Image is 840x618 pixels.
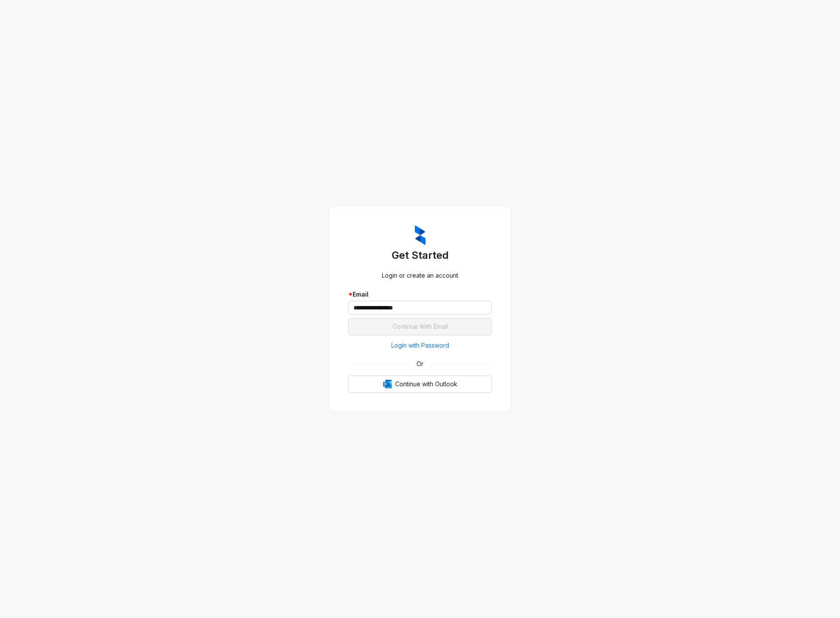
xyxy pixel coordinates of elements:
img: Outlook [383,380,392,388]
span: Or [411,359,429,369]
img: ZumaIcon [415,225,426,245]
span: Continue with Outlook [395,379,457,389]
h3: Get Started [348,248,492,262]
button: OutlookContinue with Outlook [348,376,492,393]
button: Login with Password [348,339,492,352]
span: Login with Password [391,341,449,350]
div: Email [348,290,492,299]
button: Continue With Email [348,318,492,335]
div: Login or create an account [348,271,492,280]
